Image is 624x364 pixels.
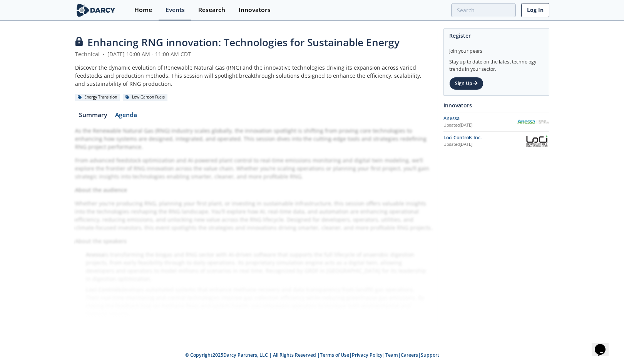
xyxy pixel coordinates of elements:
div: Loci Controls Inc. [443,134,525,141]
img: Loci Controls Inc. [525,134,549,148]
a: Sign Up [449,77,483,90]
div: Stay up to date on the latest technology trends in your sector. [449,55,544,73]
a: Team [385,352,398,358]
div: Energy Transition [75,94,120,101]
span: Enhancing RNG innovation: Technologies for Sustainable Energy [87,35,400,49]
div: Anessa [443,115,517,122]
a: Log In [521,3,549,17]
a: Loci Controls Inc. Updated[DATE] Loci Controls Inc. [443,134,549,148]
a: Terms of Use [320,352,349,358]
div: Join your peers [449,42,544,55]
a: Careers [401,352,418,358]
a: Agenda [111,112,141,121]
div: Technical [DATE] 10:00 AM - 11:00 AM CDT [75,50,432,58]
p: © Copyright 2025 Darcy Partners, LLC | All Rights Reserved | | | | | [27,352,597,359]
div: Innovators [443,99,549,112]
a: Privacy Policy [352,352,383,358]
div: Updated [DATE] [443,122,517,129]
a: Anessa Updated[DATE] Anessa [443,115,549,129]
input: Advanced Search [451,3,516,17]
div: Updated [DATE] [443,142,525,148]
div: Events [166,7,185,13]
iframe: chat widget [592,333,616,356]
a: Support [421,352,439,358]
a: Summary [75,112,111,121]
div: Discover the dynamic evolution of Renewable Natural Gas (RNG) and the innovative technologies dri... [75,63,432,88]
img: Anessa [517,120,549,124]
img: logo-wide.svg [75,3,117,17]
div: Home [134,7,152,13]
div: Innovators [239,7,271,13]
div: Register [449,29,544,42]
div: Research [198,7,225,13]
div: Low Carbon Fuels [123,94,168,101]
span: • [101,50,106,58]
